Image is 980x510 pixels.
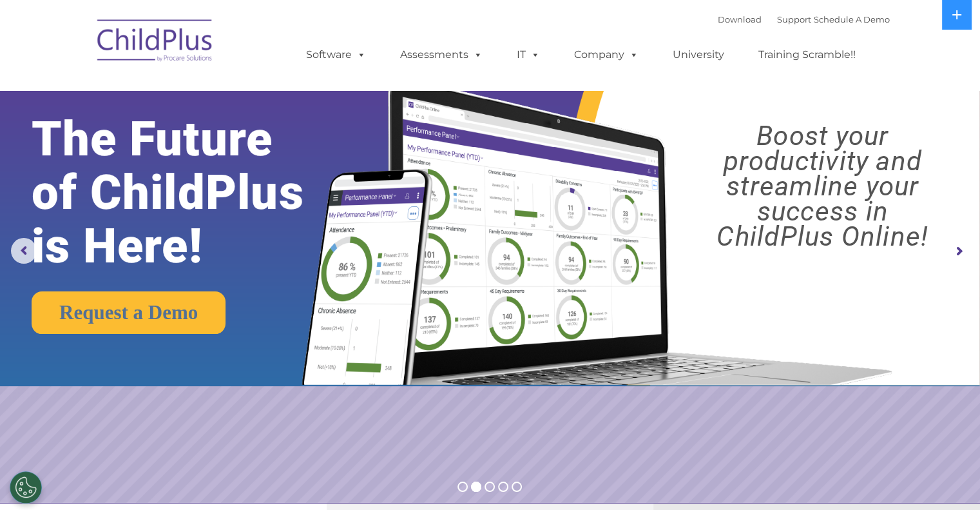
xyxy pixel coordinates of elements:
font: | [718,14,890,25]
a: Schedule A Demo [814,14,890,25]
a: Company [561,42,651,68]
span: Last name [179,85,218,95]
a: Download [718,14,762,25]
rs-layer: The Future of ChildPlus is Here! [32,112,345,273]
a: University [660,42,737,68]
img: ChildPlus by Procare Solutions [91,10,220,75]
span: Phone number [179,138,234,148]
a: Request a Demo [32,291,226,334]
button: Cookies Settings [10,471,42,504]
a: Software [293,42,379,68]
rs-layer: Boost your productivity and streamline your success in ChildPlus Online! [677,123,968,249]
a: Training Scramble!! [745,42,869,68]
a: IT [504,42,553,68]
a: Support [777,14,811,25]
a: Assessments [387,42,495,68]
